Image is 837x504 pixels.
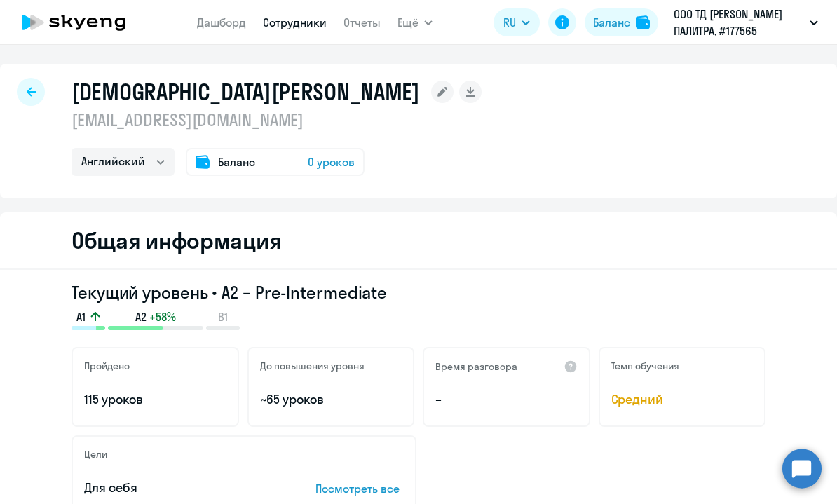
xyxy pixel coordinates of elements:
h5: Пройдено [84,360,130,372]
div: Баланс [593,14,630,31]
h5: Цели [84,448,107,461]
h1: [DEMOGRAPHIC_DATA][PERSON_NAME] [72,78,420,106]
button: Ещё [397,8,433,36]
a: Дашборд [197,15,246,29]
button: ООО ТД [PERSON_NAME] ПАЛИТРА, #177565 [667,6,825,39]
a: Сотрудники [263,15,327,29]
p: ООО ТД [PERSON_NAME] ПАЛИТРА, #177565 [674,6,804,39]
span: Баланс [218,154,255,170]
span: Средний [611,390,754,409]
button: RU [494,8,540,36]
span: B1 [218,309,228,325]
span: 0 уроков [308,154,355,170]
img: balance [636,15,650,29]
span: A1 [76,309,86,325]
p: ~65 уроков [260,390,402,409]
button: Балансbalance [585,8,658,36]
span: +58% [149,309,176,325]
span: RU [503,14,516,31]
p: [EMAIL_ADDRESS][DOMAIN_NAME] [72,109,482,131]
h5: До повышения уровня [260,360,365,372]
h2: Общая информация [72,226,281,254]
a: Отчеты [343,15,381,29]
h3: Текущий уровень • A2 – Pre-Intermediate [72,281,765,304]
p: Для себя [84,479,272,497]
span: Ещё [397,14,418,31]
span: A2 [135,309,147,325]
p: – [435,390,578,409]
h5: Темп обучения [611,360,679,372]
p: 115 уроков [84,390,226,409]
h5: Время разговора [435,360,517,373]
p: Посмотреть все [315,480,404,497]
